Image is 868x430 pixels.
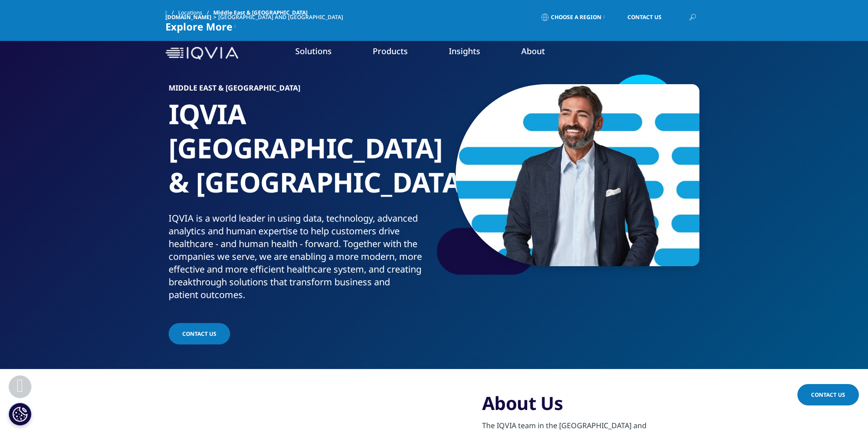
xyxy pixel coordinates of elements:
a: Solutions [295,46,332,56]
a: Products [373,46,408,56]
a: Contact Us [797,384,859,405]
button: Cookies Settings [9,403,31,425]
a: About [521,46,545,56]
a: [DOMAIN_NAME] [165,13,211,21]
span: Contact Us [627,15,662,20]
span: Choose a Region [551,14,601,21]
h1: IQVIA [GEOGRAPHIC_DATA] & [GEOGRAPHIC_DATA] [169,97,431,212]
span: Contact us [182,330,216,338]
nav: Primary [242,32,703,75]
span: Contact Us [811,391,845,399]
a: Contact Us [614,7,675,28]
div: [GEOGRAPHIC_DATA] and [GEOGRAPHIC_DATA] [218,14,347,21]
p: IQVIA is a world leader in using data, technology, advanced analytics and human expertise to help... [169,212,431,307]
img: 6_rbuportraitoption.jpg [456,84,699,266]
h3: About Us [482,392,703,415]
img: IQVIA Healthcare Information Technology and Pharma Clinical Research Company [165,47,238,60]
a: Insights [449,46,480,56]
h6: Middle East & [GEOGRAPHIC_DATA] [169,84,431,97]
a: Contact us [169,323,230,344]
